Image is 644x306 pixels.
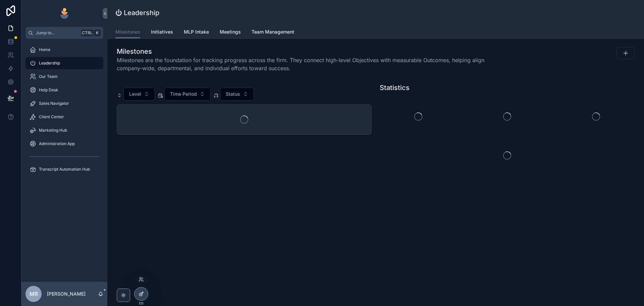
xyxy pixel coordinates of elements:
h1: Statistics [380,83,410,92]
a: Leadership [25,57,103,69]
div: scrollable content [21,39,107,184]
span: Home [39,47,50,52]
span: MR [30,290,38,298]
span: Jump to... [36,30,78,36]
span: Level [129,91,141,97]
span: Client Center [39,114,64,120]
a: Initiatives [151,26,173,39]
a: Transcript Automation Hub [25,163,103,175]
a: Marketing Hub [25,124,103,136]
button: Select Button [123,88,155,100]
span: Administration App [39,141,75,146]
button: Select Button [220,88,254,100]
span: Milestones [115,29,140,35]
span: Milestones are the foundation for tracking progress across the firm. They connect high-level Obje... [117,56,502,72]
span: Initiatives [151,29,173,35]
span: Our Team [39,74,58,79]
a: Home [25,44,103,56]
button: Jump to...CtrlK [25,27,103,39]
a: Meetings [220,26,241,39]
a: Our Team [25,71,103,83]
span: Team Management [252,29,294,35]
span: Status [226,91,240,97]
span: K [95,30,100,36]
h1: Milestones [117,47,502,56]
a: Milestones [115,26,140,39]
p: [PERSON_NAME] [47,291,86,297]
a: MLP Intake [184,26,209,39]
a: Help Desk [25,84,103,96]
a: Client Center [25,111,103,123]
span: Ctrl [81,30,93,36]
span: Time Period [170,91,197,97]
span: Sales Navigator [39,101,69,106]
img: App logo [59,8,70,19]
span: MLP Intake [184,29,209,35]
button: Select Button [164,88,211,100]
span: Leadership [39,60,60,66]
span: Transcript Automation Hub [39,167,90,172]
span: Marketing Hub [39,128,67,133]
span: Meetings [220,29,241,35]
a: Administration App [25,138,103,150]
span: Help Desk [39,87,58,93]
h1: ⏻ Leadership [115,8,159,17]
a: Sales Navigator [25,97,103,110]
a: Team Management [252,26,294,39]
